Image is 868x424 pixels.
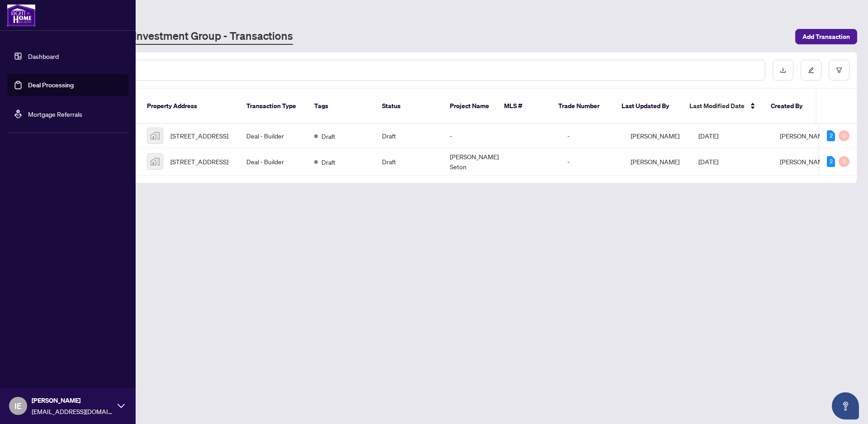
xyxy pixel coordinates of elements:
span: filter [836,67,842,73]
a: Mortgage Referrals [28,110,82,118]
span: download [780,67,786,73]
th: Last Modified Date [682,89,764,124]
span: [STREET_ADDRESS] [170,131,228,141]
img: thumbnail-img [147,128,163,143]
div: 0 [839,156,849,167]
div: 0 [839,130,849,141]
a: Deal Processing [28,81,74,89]
span: [DATE] [698,157,718,166]
td: Draft [375,124,443,148]
button: Add Transaction [795,29,857,44]
td: Draft [375,148,443,176]
a: Dashboard [28,52,59,60]
button: download [773,60,793,81]
span: Last Modified Date [689,101,745,111]
span: IE [14,400,22,412]
span: edit [808,67,814,73]
button: Open asap [832,392,859,419]
td: - [560,148,623,176]
span: [STREET_ADDRESS] [170,157,228,167]
span: [PERSON_NAME] [32,395,113,405]
span: [EMAIL_ADDRESS][DOMAIN_NAME] [32,406,113,416]
img: logo [7,5,35,26]
span: [PERSON_NAME] [780,132,829,140]
td: Deal - Builder [239,148,307,176]
div: 2 [827,130,835,141]
img: thumbnail-img [147,154,163,169]
th: Property Address [140,89,239,124]
td: [PERSON_NAME] Seton [443,148,506,176]
span: Draft [321,131,335,141]
span: Draft [321,157,335,167]
th: Tags [307,89,375,124]
th: Transaction Type [239,89,307,124]
td: - [560,124,623,148]
th: Project Name [443,89,497,124]
th: MLS # [497,89,551,124]
th: Status [375,89,443,124]
th: Created By [764,89,818,124]
button: edit [801,60,821,81]
span: [DATE] [698,132,718,140]
td: Deal - Builder [239,124,307,148]
td: [PERSON_NAME] [623,124,691,148]
td: [PERSON_NAME] [623,148,691,176]
th: Last Updated By [614,89,682,124]
div: 2 [827,156,835,167]
td: - [443,124,506,148]
span: [PERSON_NAME] [780,157,829,166]
a: [PERSON_NAME] Investment Group - Transactions [47,29,293,45]
span: Add Transaction [802,29,850,44]
button: filter [829,60,849,81]
th: Trade Number [551,89,614,124]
